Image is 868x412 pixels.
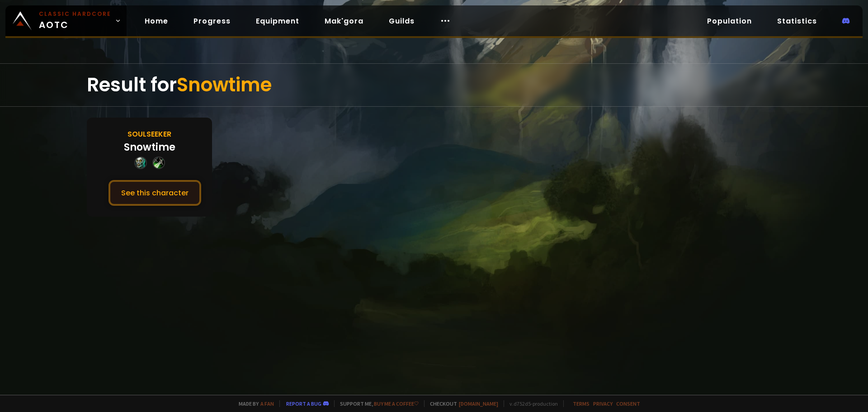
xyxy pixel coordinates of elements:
[233,400,274,407] span: Made by
[424,400,498,407] span: Checkout
[317,12,371,30] a: Mak'gora
[5,5,127,36] a: Classic HardcoreAOTC
[286,400,321,407] a: Report a bug
[39,10,111,32] span: AOTC
[260,400,274,407] a: a fan
[108,180,201,206] button: See this character
[504,400,558,407] span: v. d752d5 - production
[382,12,422,30] a: Guilds
[137,12,175,30] a: Home
[770,12,824,30] a: Statistics
[39,10,111,18] small: Classic Hardcore
[186,12,238,30] a: Progress
[124,140,175,155] div: Snowtime
[127,128,171,140] div: Soulseeker
[87,64,781,106] div: Result for
[459,400,498,407] a: [DOMAIN_NAME]
[593,400,613,407] a: Privacy
[616,400,640,407] a: Consent
[374,400,419,407] a: Buy me a coffee
[249,12,307,30] a: Equipment
[334,400,419,407] span: Support me,
[700,12,759,30] a: Population
[177,71,272,98] span: Snowtime
[573,400,590,407] a: Terms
